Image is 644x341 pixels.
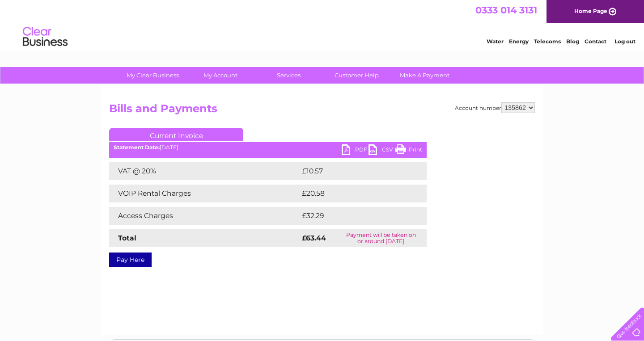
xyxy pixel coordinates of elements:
[116,67,190,84] a: My Clear Business
[455,102,535,113] div: Account number
[109,185,300,202] td: VOIP Rental Charges
[614,38,636,45] a: Log out
[388,67,462,84] a: Make A Payment
[114,144,160,151] b: Statement Date:
[300,162,408,180] td: £10.57
[109,207,300,225] td: Access Charges
[342,144,369,157] a: PDF
[487,38,504,45] a: Water
[109,162,300,180] td: VAT @ 20%
[109,144,427,151] div: [DATE]
[475,4,537,16] a: 0333 014 3131
[252,67,326,84] a: Services
[509,38,529,45] a: Energy
[109,128,243,141] a: Current Invoice
[109,253,152,267] a: Pay Here
[534,38,561,45] a: Telecoms
[184,67,258,84] a: My Account
[566,38,579,45] a: Blog
[109,102,535,119] h2: Bills and Payments
[369,144,395,157] a: CSV
[585,38,606,45] a: Contact
[335,229,427,247] td: Payment will be taken on or around [DATE]
[22,23,68,51] img: logo.png
[302,234,326,242] strong: £63.44
[320,67,394,84] a: Customer Help
[395,144,422,157] a: Print
[118,234,136,242] strong: Total
[300,185,409,202] td: £20.58
[111,5,534,43] div: Clear Business is a trading name of Verastar Limited (registered in [GEOGRAPHIC_DATA] No. 3667643...
[300,207,408,225] td: £32.29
